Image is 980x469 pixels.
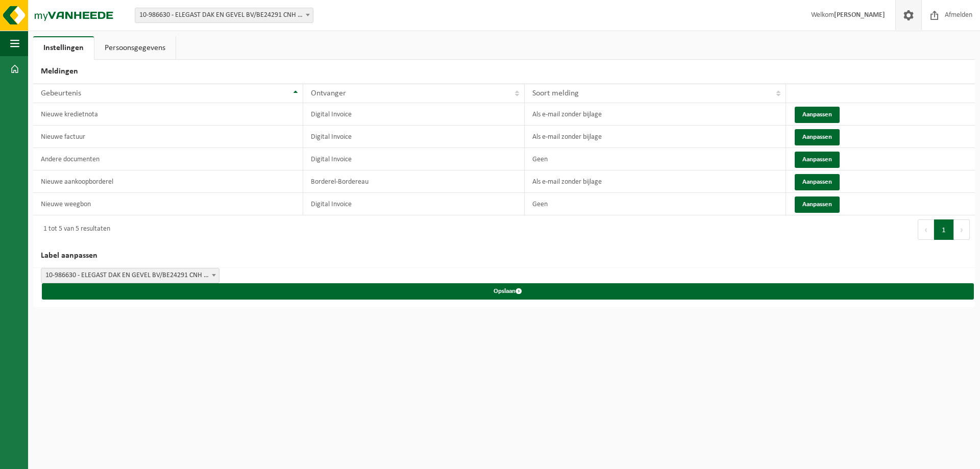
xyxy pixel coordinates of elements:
td: Als e-mail zonder bijlage [525,103,786,126]
button: 1 [934,219,954,240]
td: Als e-mail zonder bijlage [525,170,786,193]
td: Geen [525,148,786,170]
button: Aanpassen [795,196,840,213]
span: 10-986630 - ELEGAST DAK EN GEVEL BV/BE24291 CNH B44 - ZEDELGEM [135,8,313,23]
button: Aanpassen [795,174,840,190]
td: Digital Invoice [303,193,525,215]
button: Next [954,219,970,240]
td: Andere documenten [33,148,303,170]
h2: Label aanpassen [33,244,975,268]
td: Borderel-Bordereau [303,170,525,193]
td: Digital Invoice [303,126,525,148]
td: Als e-mail zonder bijlage [525,126,786,148]
span: Gebeurtenis [41,89,81,97]
a: Persoonsgegevens [94,36,176,60]
button: Previous [918,219,934,240]
td: Geen [525,193,786,215]
strong: [PERSON_NAME] [834,11,885,19]
td: Nieuwe factuur [33,126,303,148]
span: Ontvanger [311,89,346,97]
span: 10-986630 - ELEGAST DAK EN GEVEL BV/BE24291 CNH B44 - ZEDELGEM [135,8,313,22]
h2: Meldingen [33,60,975,84]
div: 1 tot 5 van 5 resultaten [38,220,110,239]
span: Soort melding [532,89,579,97]
td: Nieuwe kredietnota [33,103,303,126]
td: Nieuwe aankoopborderel [33,170,303,193]
td: Digital Invoice [303,148,525,170]
span: 10-986630 - ELEGAST DAK EN GEVEL BV/BE24291 CNH B44 - ZEDELGEM [41,268,219,283]
span: 10-986630 - ELEGAST DAK EN GEVEL BV/BE24291 CNH B44 - ZEDELGEM [41,268,219,283]
button: Opslaan [42,283,974,300]
td: Nieuwe weegbon [33,193,303,215]
td: Digital Invoice [303,103,525,126]
a: Instellingen [33,36,94,60]
button: Aanpassen [795,107,840,123]
button: Aanpassen [795,152,840,168]
button: Aanpassen [795,129,840,145]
